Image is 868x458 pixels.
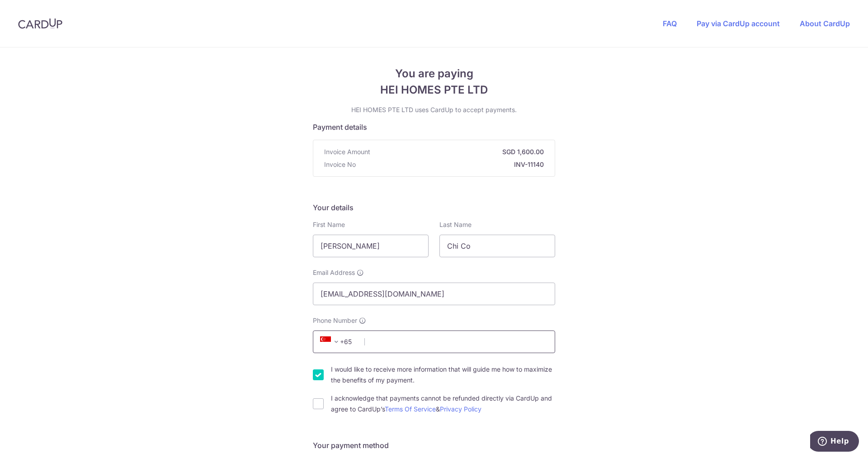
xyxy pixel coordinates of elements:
span: Email Address [313,268,355,277]
span: Phone Number [313,316,357,325]
span: HEI HOMES PTE LTD [313,82,555,98]
label: I would like to receive more information that will guide me how to maximize the benefits of my pa... [331,364,555,386]
label: I acknowledge that payments cannot be refunded directly via CardUp and agree to CardUp’s & [331,393,555,415]
label: First Name [313,220,345,229]
h5: Your details [313,202,555,213]
p: HEI HOMES PTE LTD uses CardUp to accept payments. [313,105,555,114]
a: FAQ [663,19,677,28]
h5: Your payment method [313,440,555,451]
span: Invoice Amount [324,147,370,156]
iframe: Opens a widget where you can find more information [810,431,859,453]
input: Last name [439,235,555,257]
a: About CardUp [800,19,850,28]
span: +65 [317,336,358,347]
h5: Payment details [313,122,555,132]
a: Terms Of Service [385,405,436,413]
span: Invoice No [324,160,356,169]
img: CardUp [18,18,62,29]
span: You are paying [313,66,555,82]
a: Pay via CardUp account [697,19,780,28]
strong: SGD 1,600.00 [374,147,544,156]
a: Privacy Policy [440,405,481,413]
label: Last Name [439,220,472,229]
input: First name [313,235,429,257]
input: Email address [313,283,555,305]
strong: INV-11140 [359,160,544,169]
span: +65 [320,336,342,347]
